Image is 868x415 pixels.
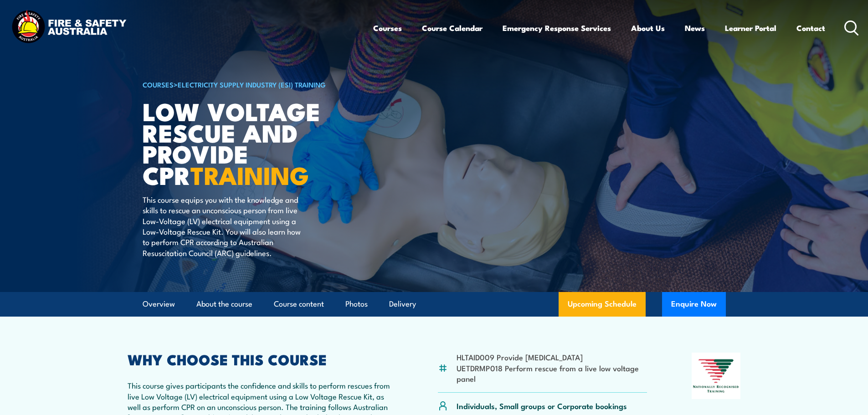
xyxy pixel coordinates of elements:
[190,155,309,193] strong: TRAINING
[345,292,368,316] a: Photos
[796,16,825,40] a: Contact
[422,16,483,40] a: Course Calendar
[274,292,324,316] a: Course content
[178,79,326,89] a: Electricity Supply Industry (ESI) Training
[128,353,394,365] h2: WHY CHOOSE THIS COURSE
[143,292,175,316] a: Overview
[692,353,741,399] img: Nationally Recognised Training logo.
[662,292,726,317] button: Enquire Now
[196,292,252,316] a: About the course
[143,79,368,90] h6: >
[143,79,174,89] a: COURSES
[457,363,647,384] li: UETDRMP018 Perform rescue from a live low voltage panel
[389,292,416,316] a: Delivery
[457,400,627,411] p: Individuals, Small groups or Corporate bookings
[143,194,309,258] p: This course equips you with the knowledge and skills to rescue an unconscious person from live Lo...
[685,16,705,40] a: News
[373,16,402,40] a: Courses
[559,292,646,317] a: Upcoming Schedule
[457,352,647,362] li: HLTAID009 Provide [MEDICAL_DATA]
[503,16,611,40] a: Emergency Response Services
[631,16,665,40] a: About Us
[725,16,776,40] a: Learner Portal
[143,100,368,185] h1: Low Voltage Rescue and Provide CPR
